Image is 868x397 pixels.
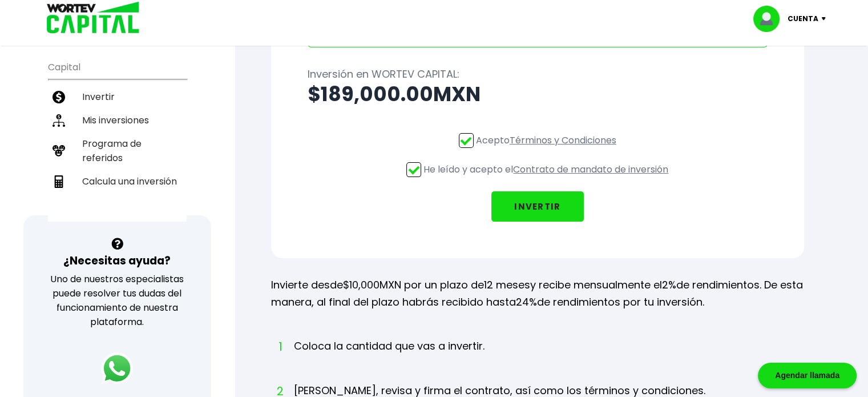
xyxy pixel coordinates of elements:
[753,6,788,32] img: profile-image
[510,134,616,147] a: Términos y Condiciones
[48,85,187,109] a: Invertir
[513,163,668,176] a: Contrato de mandato de inversión
[516,295,537,309] span: 24%
[38,272,196,329] p: Uno de nuestros especialistas puede resolver tus dudas del funcionamiento de nuestra plataforma.
[423,162,668,177] p: He leído y acepto el
[277,338,282,355] span: 1
[53,114,65,127] img: inversiones-icon.6695dc30.svg
[53,175,65,188] img: calculadora-icon.17d418c4.svg
[53,145,65,157] img: recomiendanos-icon.9b8e9327.svg
[48,109,187,132] a: Mis inversiones
[308,66,768,83] p: Inversión en WORTEV CAPITAL:
[491,191,584,222] button: INVERTIR
[788,10,818,27] p: Cuenta
[662,278,676,292] span: 2%
[484,278,530,292] span: 12 meses
[48,54,187,222] ul: Capital
[48,132,187,170] a: Programa de referidos
[63,252,171,269] h3: ¿Necesitas ayuda?
[308,83,768,106] h2: $189,000.00 MXN
[758,363,857,388] div: Agendar llamada
[818,17,834,21] img: icon-down
[271,276,804,311] p: Invierte desde MXN por un plazo de y recibe mensualmente el de rendimientos. De esta manera, al f...
[294,338,485,375] li: Coloca la cantidad que vas a invertir.
[48,170,187,193] a: Calcula una inversión
[53,91,65,103] img: invertir-icon.b3b967d7.svg
[476,133,616,147] p: Acepto
[343,278,380,292] span: $10,000
[101,352,133,384] img: logos_whatsapp-icon.242b2217.svg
